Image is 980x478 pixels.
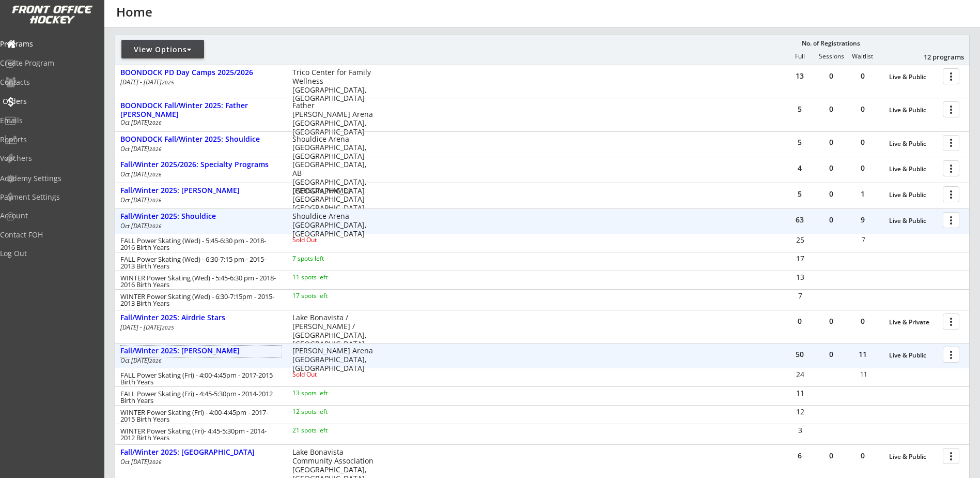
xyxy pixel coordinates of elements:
div: 9 [847,216,878,223]
div: Oct [DATE] [120,119,278,126]
div: 0 [847,165,878,172]
div: 11 [848,371,879,378]
div: Live & Public [889,73,938,81]
div: 0 [847,139,878,146]
em: 2026 [149,357,162,364]
div: 63 [784,216,815,223]
div: 0 [847,72,878,80]
div: Live & Public [889,217,938,225]
div: FALL Power Skating (Wed) - 5:45-6:30 pm - 2018-2016 Birth Years [120,237,278,251]
div: Full [784,53,815,60]
em: 2026 [149,119,162,126]
button: more_vert [943,313,959,330]
div: Live & Public [889,453,938,460]
div: 12 programs [910,52,964,62]
div: Live & Public [889,166,938,173]
div: 0 [816,190,847,198]
em: 2026 [149,458,162,466]
div: WINTER Power Skating (Wed) - 5:45-6:30 pm - 2018-2016 Birth Years [120,275,278,288]
div: 21 spots left [292,427,359,434]
div: 3 [785,427,815,434]
div: 0 [816,106,847,113]
div: 7 [785,292,815,300]
div: Fall/Winter 2025: [PERSON_NAME] [120,347,282,355]
div: Fall/Winter 2025/2026: Specialty Programs [120,160,282,169]
div: No. of Registrations [799,40,863,47]
em: 2026 [149,222,162,230]
div: 0 [816,165,847,172]
div: Live & Private [889,319,938,326]
button: more_vert [943,68,959,84]
div: WINTER Power Skating (Fri) - 4:00-4:45pm - 2017-2015 Birth Years [120,409,278,423]
div: [PERSON_NAME][GEOGRAPHIC_DATA] [GEOGRAPHIC_DATA], [GEOGRAPHIC_DATA] [292,186,374,221]
div: 13 spots left [292,390,359,396]
div: 0 [816,452,847,459]
div: FALL Power Skating (Wed) - 6:30-7:15 pm - 2015-2013 Birth Years [120,256,278,270]
div: Oct [DATE] [120,197,278,203]
div: View Options [121,44,204,55]
div: FALL Power Skating (Fri) - 4:45-5:30pm - 2014-2012 Birth Years [120,391,278,404]
div: 25 [785,236,815,244]
div: Fall/Winter 2025: Airdrie Stars [120,313,282,322]
div: Oct [DATE] [120,223,278,229]
button: more_vert [943,212,959,228]
div: Sold Out [292,237,359,243]
button: more_vert [943,160,959,176]
div: 7 [848,237,879,243]
div: 0 [816,72,847,80]
div: 5 [784,190,815,198]
div: Fall/Winter 2025: [GEOGRAPHIC_DATA] [120,448,282,457]
div: 11 [847,351,878,358]
div: 12 [785,408,815,415]
div: 6 [784,452,815,459]
em: 2026 [149,145,162,153]
div: 5 [784,139,815,146]
div: 0 [847,318,878,325]
div: 13 [784,72,815,80]
div: WINTER Power Skating (Wed) - 6:30-7:15pm - 2015-2013 Birth Years [120,293,278,307]
div: Lake Bonavista / [PERSON_NAME] / [GEOGRAPHIC_DATA], [GEOGRAPHIC_DATA] [292,313,374,348]
div: FALL Power Skating (Fri) - 4:00-4:45pm - 2017-2015 Birth Years [120,372,278,385]
div: 24 [785,371,815,378]
div: 0 [816,139,847,146]
div: Sold Out [292,371,359,378]
em: 2025 [162,324,174,331]
div: 1 [847,190,878,198]
button: more_vert [943,186,959,202]
div: 13 [785,274,815,281]
div: BOONDOCK Fall/Winter 2025: Shouldice [120,135,282,144]
div: Live & Public [889,191,938,199]
div: 5 [784,106,815,113]
button: more_vert [943,135,959,151]
div: WINTER Power Skating (Fri)- 4:45-5:30pm - 2014-2012 Birth Years [120,428,278,441]
div: BOONDOCK Fall/Winter 2025: Father [PERSON_NAME] [120,101,282,119]
em: 2026 [149,197,162,204]
div: Sessions [816,53,847,60]
div: 7 spots left [292,256,359,262]
div: 12 spots left [292,409,359,415]
div: Live & Public [889,352,938,359]
button: more_vert [943,448,959,464]
div: 50 [784,351,815,358]
div: Oct [DATE] [120,171,278,177]
div: [DATE] - [DATE] [120,79,278,85]
div: Shouldice Arena [GEOGRAPHIC_DATA], [GEOGRAPHIC_DATA] [292,212,374,238]
div: 17 [785,255,815,262]
button: more_vert [943,101,959,117]
div: 0 [847,452,878,459]
div: [PERSON_NAME] Arena [GEOGRAPHIC_DATA], [GEOGRAPHIC_DATA] [292,347,374,372]
em: 2025 [162,79,174,86]
div: Fall/Winter 2025: [PERSON_NAME] [120,186,282,195]
div: Live & Public [889,140,938,147]
div: 11 [785,390,815,397]
em: 2026 [149,171,162,178]
div: 0 [816,318,847,325]
div: Shouldice Arena [GEOGRAPHIC_DATA], [GEOGRAPHIC_DATA] [292,135,374,161]
div: Waitlist [847,53,878,60]
div: BOONDOCK PD Day Camps 2025/2026 [120,68,282,77]
div: Father [PERSON_NAME] Arena [GEOGRAPHIC_DATA], [GEOGRAPHIC_DATA] [292,101,374,136]
div: [DATE] - [DATE] [120,324,278,331]
div: Oct [DATE] [120,357,278,364]
div: 17 spots left [292,293,359,299]
div: [GEOGRAPHIC_DATA], AB [GEOGRAPHIC_DATA], [GEOGRAPHIC_DATA] [292,160,374,195]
